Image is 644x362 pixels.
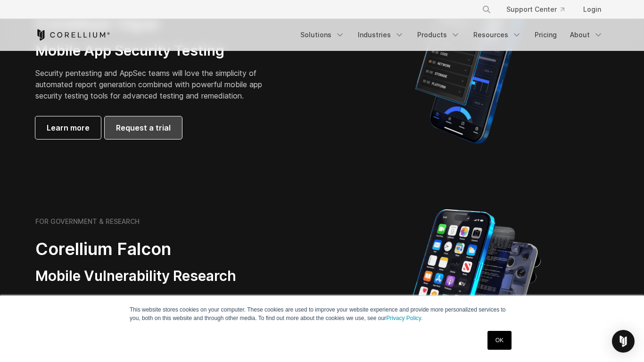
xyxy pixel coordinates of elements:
[35,29,110,41] a: Corellium Home
[499,1,572,18] a: Support Center
[35,239,299,260] h2: Corellium Falcon
[468,26,527,43] a: Resources
[35,293,299,327] p: Purpose-built for government organizations and researchers, providing OS-level capabilities and p...
[471,1,609,18] div: Navigation Menu
[386,315,422,321] a: Privacy Policy.
[529,26,562,43] a: Pricing
[116,122,171,133] span: Request a trial
[35,116,101,139] a: Learn more
[295,26,609,43] div: Navigation Menu
[487,331,512,350] a: OK
[130,305,514,322] p: This website stores cookies on your computer. These cookies are used to improve your website expe...
[35,267,299,285] h3: Mobile Vulnerability Research
[105,116,182,139] a: Request a trial
[412,26,466,43] a: Products
[35,42,277,60] h3: Mobile App Security Testing
[576,1,609,18] a: Login
[35,67,277,101] p: Security pentesting and AppSec teams will love the simplicity of automated report generation comb...
[612,330,635,353] div: Open Intercom Messenger
[47,122,90,133] span: Learn more
[295,26,350,43] a: Solutions
[478,1,495,18] button: Search
[564,26,609,43] a: About
[352,26,410,43] a: Industries
[35,217,140,226] h6: FOR GOVERNMENT & RESEARCH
